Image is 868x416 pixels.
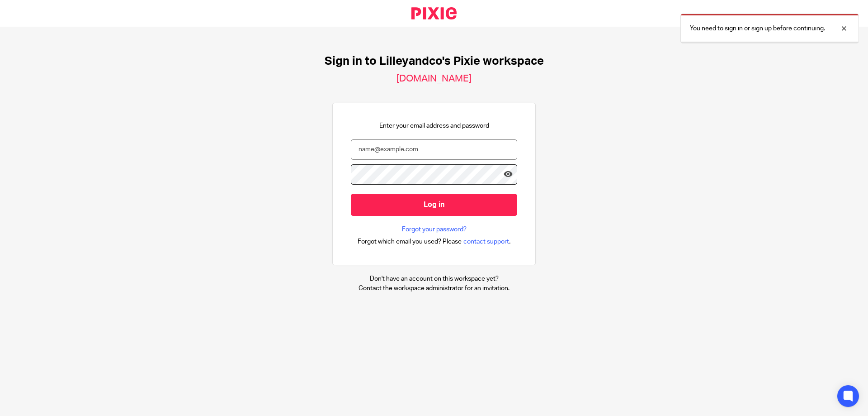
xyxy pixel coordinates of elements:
p: Don't have an account on this workspace yet? [359,274,509,283]
input: Log in [351,194,517,216]
div: . [358,236,511,247]
h1: Sign in to Lilleyandco's Pixie workspace [325,54,544,68]
p: Enter your email address and password [379,121,489,130]
p: You need to sign in or sign up before continuing. [690,24,825,33]
h2: [DOMAIN_NAME] [396,73,472,85]
span: contact support [463,237,509,246]
p: Contact the workspace administrator for an invitation. [359,284,509,293]
a: Forgot your password? [402,225,467,234]
span: Forgot which email you used? Please [358,237,462,246]
input: name@example.com [351,139,517,160]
